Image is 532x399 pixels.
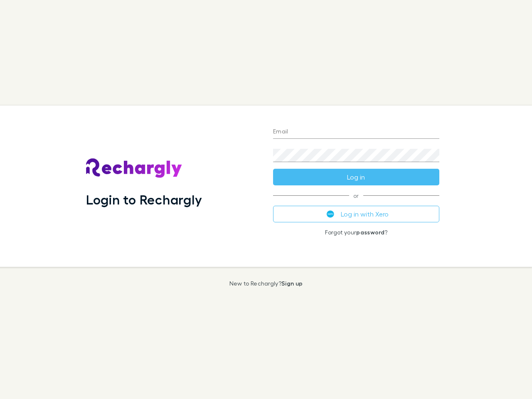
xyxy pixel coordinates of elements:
p: New to Rechargly? [229,280,303,287]
img: Rechargly's Logo [86,158,182,178]
p: Forgot your ? [273,229,439,236]
img: Xero's logo [327,210,334,218]
button: Log in with Xero [273,206,439,222]
a: password [356,229,384,236]
span: or [273,195,439,196]
button: Log in [273,169,439,185]
a: Sign up [281,280,303,287]
h1: Login to Rechargly [86,192,202,207]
